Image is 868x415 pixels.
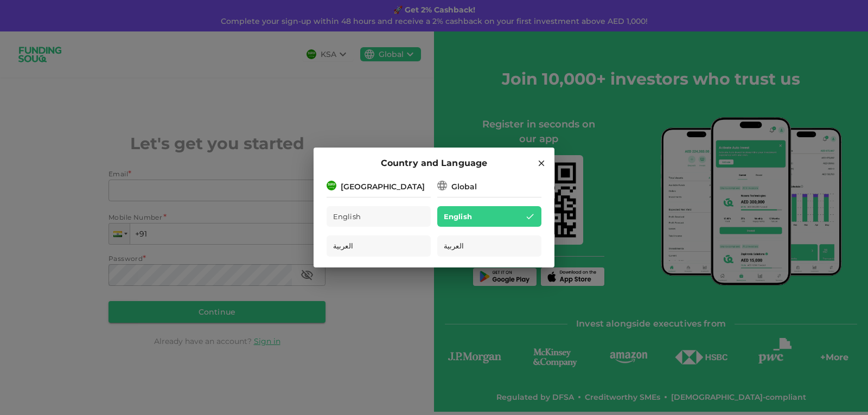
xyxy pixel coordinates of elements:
span: العربية [444,240,464,252]
span: English [333,210,361,223]
span: العربية [333,240,353,252]
div: [GEOGRAPHIC_DATA] [341,181,425,193]
span: Country and Language [381,156,487,170]
div: Global [451,181,477,193]
span: English [444,210,472,223]
img: flag-sa.b9a346574cdc8950dd34b50780441f57.svg [327,181,336,190]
